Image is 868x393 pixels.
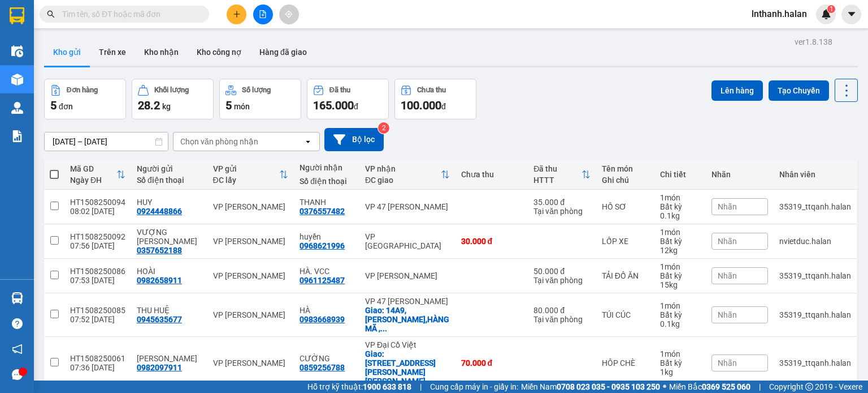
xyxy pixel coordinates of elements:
[441,102,446,111] span: đ
[225,99,232,112] span: 5
[70,198,125,207] div: HT1508250094
[64,160,131,190] th: Toggle SortBy
[718,237,737,246] span: Nhãn
[137,164,202,173] div: Người gửi
[602,164,649,173] div: Tên món
[533,267,590,276] div: 50.000 đ
[363,382,411,391] strong: 1900 633 818
[11,292,23,304] img: warehouse-icon
[821,9,831,19] img: icon-new-feature
[365,232,450,250] div: VP [GEOGRAPHIC_DATA]
[847,9,857,19] span: caret-down
[285,10,293,18] span: aim
[154,86,189,94] div: Khối lượng
[769,80,829,101] button: Tạo Chuyến
[70,276,125,285] div: 07:53 [DATE]
[207,160,294,190] th: Toggle SortBy
[533,198,590,207] div: 35.000 đ
[300,232,354,241] div: huyền
[242,86,271,94] div: Số lượng
[663,385,666,389] span: ⚪️
[660,349,700,358] div: 1 món
[669,381,750,393] span: Miền Bắc
[300,354,354,363] div: CƯỜNG
[528,160,596,190] th: Toggle SortBy
[660,301,700,310] div: 1 món
[660,193,700,202] div: 1 món
[521,381,660,393] span: Miền Nam
[300,177,354,186] div: Số điện thoại
[795,36,832,48] div: ver 1.8.138
[365,297,450,306] div: VP 47 [PERSON_NAME]
[533,315,590,324] div: Tại văn phòng
[660,319,700,328] div: 0.1 kg
[300,363,345,372] div: 0859256788
[602,202,649,211] div: HỒ SƠ
[44,39,90,66] button: Kho gửi
[718,202,737,211] span: Nhãn
[300,163,354,172] div: Người nhận
[300,267,354,276] div: HÀ. VCC
[213,202,289,211] div: VP [PERSON_NAME]
[829,5,833,13] span: 1
[660,262,700,271] div: 1 món
[461,358,523,368] div: 70.000 đ
[779,237,851,246] div: nvietduc.halan
[300,276,345,285] div: 0961125487
[12,318,23,329] span: question-circle
[602,176,649,185] div: Ghi chú
[759,381,761,393] span: |
[827,5,835,13] sup: 1
[137,315,182,324] div: 0945635677
[533,276,590,285] div: Tại văn phòng
[162,102,171,111] span: kg
[11,45,23,57] img: warehouse-icon
[70,354,125,363] div: HT1508250061
[660,202,700,211] div: Bất kỳ
[307,381,411,393] span: Hỗ trợ kỹ thuật:
[557,382,660,391] strong: 0708 023 035 - 0935 103 250
[533,306,590,315] div: 80.000 đ
[365,176,441,185] div: ĐC giao
[253,5,273,24] button: file-add
[841,5,861,24] button: caret-down
[137,354,202,363] div: TUYẾT TRINH
[354,102,358,111] span: đ
[779,202,851,211] div: 35319_ttqanh.halan
[420,381,422,393] span: |
[233,10,241,18] span: plus
[137,276,182,285] div: 0982658911
[213,176,280,185] div: ĐC lấy
[660,280,700,289] div: 15 kg
[300,315,345,324] div: 0983668939
[67,86,98,94] div: Đơn hàng
[401,99,441,112] span: 100.000
[533,207,590,216] div: Tại văn phòng
[365,164,441,173] div: VP nhận
[329,86,350,94] div: Đã thu
[227,5,246,24] button: plus
[59,102,73,111] span: đơn
[137,246,182,255] div: 0357652188
[365,202,450,211] div: VP 47 [PERSON_NAME]
[461,170,523,179] div: Chưa thu
[62,8,196,20] input: Tìm tên, số ĐT hoặc mã đơn
[44,79,126,119] button: Đơn hàng5đơn
[213,271,289,280] div: VP [PERSON_NAME]
[718,358,737,368] span: Nhãn
[70,232,125,241] div: HT1508250092
[359,160,455,190] th: Toggle SortBy
[137,306,202,315] div: THU HUỆ
[718,271,737,280] span: Nhãn
[430,381,518,393] span: Cung cấp máy in - giấy in:
[300,207,345,216] div: 0376557482
[138,99,160,112] span: 28.2
[602,358,649,368] div: HÔP CHÈ
[132,79,214,119] button: Khối lượng28.2kg
[461,237,523,246] div: 30.000 đ
[779,170,851,179] div: Nhân viên
[279,5,299,24] button: aim
[660,271,700,280] div: Bất kỳ
[660,237,700,246] div: Bất kỳ
[47,10,55,18] span: search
